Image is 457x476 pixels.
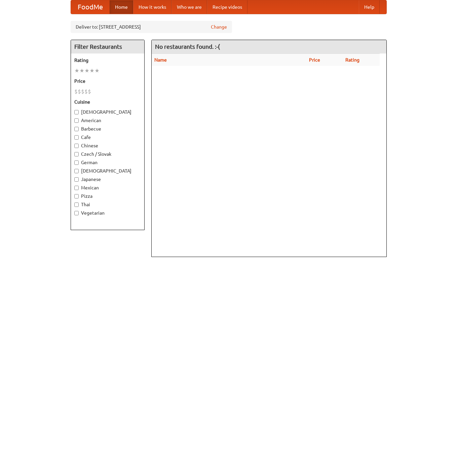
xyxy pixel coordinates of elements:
[71,0,110,14] a: FoodMe
[207,0,247,14] a: Recipe videos
[74,125,141,132] label: Barbecue
[78,88,81,95] li: $
[71,21,232,33] div: Deliver to: [STREET_ADDRESS]
[172,0,207,14] a: Who we are
[74,211,79,215] input: Vegetarian
[74,127,79,131] input: Barbecue
[74,152,79,156] input: Czech / Slovak
[84,88,88,95] li: $
[88,88,91,95] li: $
[74,169,79,173] input: [DEMOGRAPHIC_DATA]
[211,24,227,30] a: Change
[74,201,141,208] label: Thai
[74,57,141,64] h5: Rating
[155,43,220,50] ng-pluralize: No restaurants found. :-(
[74,193,141,199] label: Pizza
[74,67,79,74] li: ★
[81,88,84,95] li: $
[79,67,84,74] li: ★
[74,117,141,124] label: American
[74,135,79,140] input: Cafe
[74,203,79,207] input: Thai
[74,151,141,157] label: Czech / Slovak
[74,160,79,165] input: German
[74,142,141,149] label: Chinese
[345,57,359,63] a: Rating
[154,57,167,63] a: Name
[74,194,79,198] input: Pizza
[74,78,141,84] h5: Price
[74,159,141,166] label: German
[74,184,141,191] label: Mexican
[94,67,100,74] li: ★
[74,118,79,123] input: American
[133,0,172,14] a: How it works
[74,99,141,105] h5: Cuisine
[74,176,141,183] label: Japanese
[309,57,320,63] a: Price
[359,0,380,14] a: Help
[74,168,141,174] label: [DEMOGRAPHIC_DATA]
[110,0,133,14] a: Home
[74,110,79,114] input: [DEMOGRAPHIC_DATA]
[84,67,89,74] li: ★
[74,177,79,182] input: Japanese
[74,134,141,141] label: Cafe
[74,88,78,95] li: $
[71,40,144,53] h4: Filter Restaurants
[74,210,141,216] label: Vegetarian
[74,109,141,115] label: [DEMOGRAPHIC_DATA]
[74,144,79,148] input: Chinese
[74,186,79,190] input: Mexican
[89,67,94,74] li: ★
